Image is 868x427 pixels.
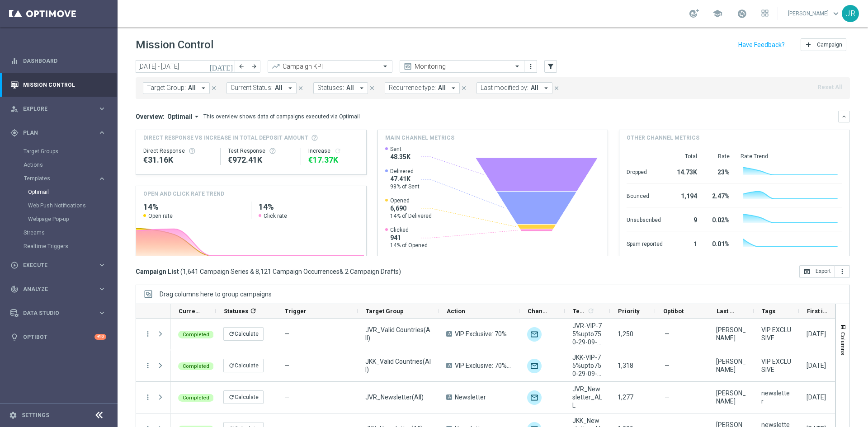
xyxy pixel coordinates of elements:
a: Streams [24,229,94,236]
div: Total [674,153,697,160]
span: 47.41K [390,175,420,183]
button: keyboard_arrow_down [838,111,850,122]
h2: 14% [143,202,244,212]
i: close [369,85,375,91]
span: Last modified by: [481,84,528,92]
span: All [346,84,354,92]
i: keyboard_arrow_right [98,104,106,113]
span: Delivered [390,168,420,175]
button: close [552,83,561,93]
div: Optimail [28,185,117,199]
i: arrow_drop_down [199,84,208,92]
i: arrow_drop_down [286,84,294,92]
a: Optimail [28,188,94,196]
colored-tag: Completed [178,393,214,402]
i: refresh [587,307,594,314]
div: Analyze [10,285,98,293]
i: [DATE] [209,62,234,70]
button: more_vert [144,330,152,338]
span: Target Group [366,308,404,314]
span: VIP EXCLUSIVE [761,326,791,342]
i: keyboard_arrow_right [98,285,106,293]
div: Realtime Triggers [24,239,117,253]
span: Click rate [264,212,287,220]
button: Data Studio keyboard_arrow_right [10,310,107,317]
span: All [275,84,283,92]
div: Spam reported [627,236,663,250]
i: close [553,85,560,91]
span: JKK-VIP-75%upto750-29-09-2025-v2 [572,353,602,378]
div: 2.47% [708,188,730,202]
a: Realtime Triggers [24,243,94,250]
button: close [297,83,305,93]
i: close [297,85,304,91]
div: 1 [674,236,697,250]
div: person_search Explore keyboard_arrow_right [10,105,107,113]
span: & [340,268,344,275]
div: Templates [24,172,117,226]
div: Elaine Pillay [716,326,746,342]
colored-tag: Completed [178,330,214,338]
span: Clicked [390,226,428,234]
span: Completed [183,395,209,401]
div: Optimail [527,327,542,342]
span: JVR_Valid Countries(All) [365,326,431,342]
button: Last modified by: All arrow_drop_down [476,82,552,94]
div: €31,160 [143,155,213,165]
div: equalizer Dashboard [10,57,107,65]
button: close [210,83,218,93]
div: Explore [10,105,98,113]
div: Elaine Pillay [716,357,746,374]
div: 1,194 [674,188,697,202]
i: gps_fixed [10,129,19,137]
button: [DATE] [208,60,235,74]
h1: Mission Control [136,38,213,52]
a: [PERSON_NAME]keyboard_arrow_down [787,7,842,20]
div: Judith Ratau [716,389,746,405]
span: 2 Campaign Drafts [345,267,399,276]
span: 48.35K [390,153,410,161]
span: Newsletter [455,393,486,401]
i: keyboard_arrow_right [98,309,106,317]
button: track_changes Analyze keyboard_arrow_right [10,286,107,293]
span: Completed [183,332,209,338]
span: Direct Response VS Increase In Total Deposit Amount [143,134,308,142]
button: lightbulb Optibot +10 [10,333,107,341]
button: Recurrence type: All arrow_drop_down [385,82,460,94]
span: Explore [23,106,98,112]
h4: Main channel metrics [385,134,454,142]
i: more_vert [839,268,846,275]
span: Action [447,308,465,314]
button: Statuses: All arrow_drop_down [313,82,368,94]
ng-select: Monitoring [400,60,524,73]
span: A [446,363,452,368]
i: arrow_drop_down [193,113,201,121]
div: Templates keyboard_arrow_right [24,175,107,182]
span: Current Status [179,308,200,314]
span: Opened [390,197,432,204]
span: 1,641 Campaign Series & 8,121 Campaign Occurrences [183,267,340,276]
div: Bounced [627,188,663,202]
span: Current Status: [231,84,273,92]
a: Web Push Notifications [28,202,94,209]
i: refresh [250,307,257,314]
button: close [460,83,468,93]
div: 29 Sep 2025, Monday [807,330,826,338]
span: JKK_Valid Countries(All) [365,357,431,374]
div: Increase [308,147,359,155]
div: gps_fixed Plan keyboard_arrow_right [10,129,107,136]
div: 29 Sep 2025, Monday [807,393,826,401]
span: 6,690 [390,204,432,212]
i: arrow_drop_down [449,84,458,92]
span: All [531,84,538,92]
i: track_changes [10,285,19,293]
span: Drag columns here to group campaigns [160,291,272,298]
input: Select date range [136,60,235,73]
span: Last Modified By [717,308,738,314]
button: refreshCalculate [223,359,264,372]
i: refresh [334,147,341,155]
span: — [665,330,670,338]
i: more_vert [144,393,152,401]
